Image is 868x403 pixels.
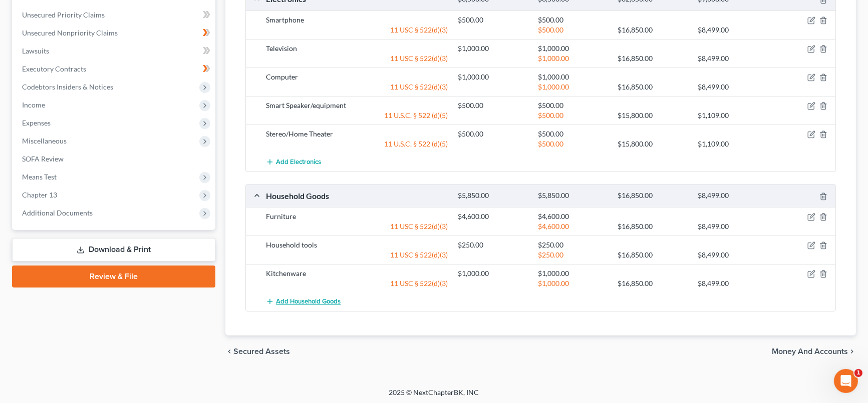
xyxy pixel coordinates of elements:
span: Additional Documents [22,208,93,217]
div: $4,600.00 [533,211,613,221]
div: $500.00 [453,100,533,110]
span: Secured Assets [233,347,290,355]
div: $500.00 [453,15,533,25]
div: $500.00 [533,15,613,25]
div: 11 USC § 522(d)(3) [261,250,453,260]
div: $16,850.00 [613,278,693,288]
a: Unsecured Priority Claims [14,6,215,24]
div: $5,850.00 [453,191,533,200]
div: 11 USC § 522(d)(3) [261,278,453,288]
div: $500.00 [533,110,613,120]
div: $15,800.00 [613,139,693,149]
span: 1 [854,369,862,377]
div: 11 USC § 522(d)(3) [261,25,453,35]
div: Household tools [261,240,453,250]
div: Kitchenware [261,268,453,278]
div: $500.00 [453,129,533,139]
a: Lawsuits [14,42,215,60]
div: $500.00 [533,25,613,35]
div: Smartphone [261,15,453,25]
span: Unsecured Nonpriority Claims [22,28,118,37]
div: $1,000.00 [453,72,533,82]
div: $8,499.00 [693,221,773,231]
div: $1,000.00 [533,82,613,92]
div: $16,850.00 [613,53,693,63]
div: $1,000.00 [453,43,533,53]
div: $1,000.00 [533,268,613,278]
span: Expenses [22,118,51,127]
div: $1,000.00 [533,53,613,63]
div: $16,850.00 [613,250,693,260]
span: Miscellaneous [22,136,67,145]
div: $500.00 [533,100,613,110]
div: 11 U.S.C. § 522 (d)(5) [261,139,453,149]
span: Add Household Goods [276,298,341,306]
div: $500.00 [533,139,613,149]
span: Add Electronics [276,158,321,166]
div: Household Goods [261,190,453,201]
div: $4,600.00 [533,221,613,231]
div: $8,499.00 [693,25,773,35]
div: Television [261,43,453,53]
div: $16,850.00 [613,82,693,92]
a: Review & File [12,265,215,287]
div: $1,000.00 [533,278,613,288]
span: Income [22,100,45,109]
i: chevron_right [848,347,856,355]
div: $16,850.00 [613,191,693,200]
div: 11 USC § 522(d)(3) [261,82,453,92]
div: $1,109.00 [693,139,773,149]
button: chevron_left Secured Assets [225,347,290,355]
div: $8,499.00 [693,53,773,63]
a: SOFA Review [14,150,215,168]
div: $1,000.00 [533,43,613,53]
div: $250.00 [533,240,613,250]
div: $8,499.00 [693,250,773,260]
div: 11 U.S.C. § 522 (d)(5) [261,110,453,120]
button: Add Electronics [266,153,321,171]
a: Executory Contracts [14,60,215,78]
div: 11 USC § 522(d)(3) [261,221,453,231]
div: $250.00 [533,250,613,260]
button: Money and Accounts chevron_right [772,347,856,355]
div: Stereo/Home Theater [261,129,453,139]
div: $4,600.00 [453,211,533,221]
a: Download & Print [12,238,215,261]
div: 11 USC § 522(d)(3) [261,53,453,63]
span: Executory Contracts [22,64,86,73]
span: Chapter 13 [22,190,57,199]
div: Smart Speaker/equipment [261,100,453,110]
span: Lawsuits [22,46,49,55]
div: $1,000.00 [453,268,533,278]
div: $1,000.00 [533,72,613,82]
iframe: Intercom live chat [834,369,858,393]
span: Money and Accounts [772,347,848,355]
span: Unsecured Priority Claims [22,10,105,19]
div: $250.00 [453,240,533,250]
div: $8,499.00 [693,82,773,92]
div: $16,850.00 [613,221,693,231]
i: chevron_left [225,347,233,355]
span: Codebtors Insiders & Notices [22,82,113,91]
span: Means Test [22,172,57,181]
a: Unsecured Nonpriority Claims [14,24,215,42]
div: $16,850.00 [613,25,693,35]
div: $1,109.00 [693,110,773,120]
div: $8,499.00 [693,278,773,288]
div: $5,850.00 [533,191,613,200]
button: Add Household Goods [266,292,341,311]
div: Furniture [261,211,453,221]
div: $15,800.00 [613,110,693,120]
div: $500.00 [533,129,613,139]
span: SOFA Review [22,154,64,163]
div: Computer [261,72,453,82]
div: $8,499.00 [693,191,773,200]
